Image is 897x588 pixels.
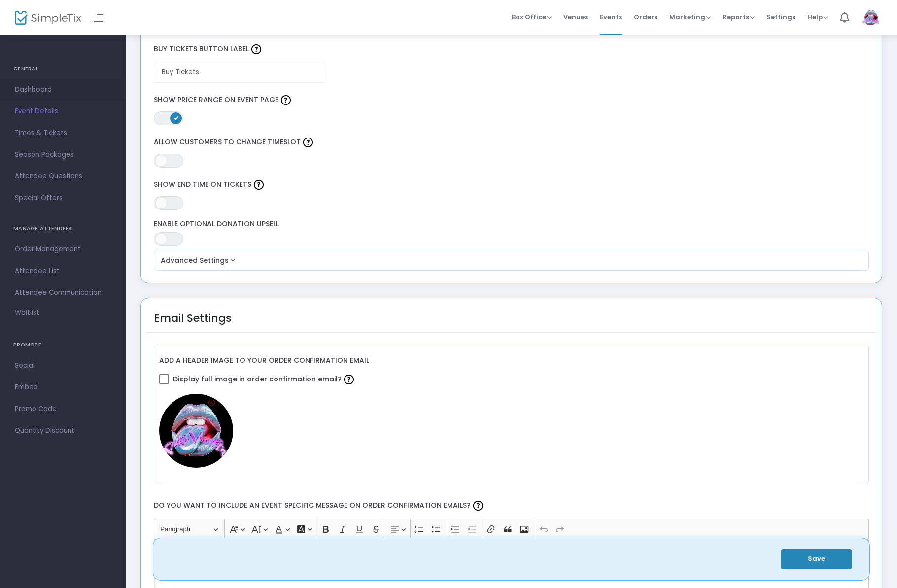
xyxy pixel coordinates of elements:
span: Venues [563,4,588,30]
div: Editor toolbar [154,519,869,539]
span: Promo Code [15,403,111,415]
span: Settings [766,4,795,30]
span: Times & Tickets [15,127,111,139]
div: Email Settings [154,310,232,339]
span: Social [15,359,111,372]
label: Allow Customers to Change Timeslot [154,135,869,150]
h4: GENERAL [13,59,112,79]
h4: MANAGE ATTENDEES [13,219,112,239]
span: Box Office [512,12,552,22]
span: Help [807,12,828,22]
span: ON [173,115,178,120]
span: Season Packages [15,148,111,161]
span: Special Offers [15,192,111,205]
label: Add a header image to your order confirmation email [159,351,369,371]
span: Paragraph [160,523,211,535]
span: Events [600,4,622,30]
img: question-mark [251,44,261,54]
span: Dashboard [15,83,111,96]
button: Advanced Settings [158,255,865,267]
span: Embed [15,381,111,394]
span: Attendee Questions [15,170,111,183]
img: question-mark [344,375,354,384]
span: Attendee Communication [15,286,111,299]
button: Paragraph [156,521,222,537]
label: Show End Time on Tickets [154,177,869,192]
span: Attendee List [15,265,111,277]
label: Show Price Range on Event Page [154,93,869,107]
img: question-mark [254,180,264,190]
span: Event Details [15,105,111,118]
span: Orders [634,4,657,30]
span: Quantity Discount [15,424,111,437]
label: Buy Tickets Button Label [149,36,874,63]
button: Save [781,549,852,569]
h4: PROMOTE [13,335,112,355]
label: Do you want to include an event specific message on order confirmation emails? [149,493,874,519]
span: Waitlist [15,308,39,318]
label: Enable Optional Donation Upsell [154,220,869,229]
img: question-mark [473,501,483,511]
span: Marketing [669,12,711,22]
img: question-mark [303,138,313,147]
span: Order Management [15,243,111,256]
span: Display full image in order confirmation email? [173,371,356,387]
img: transparentiridescentlipslogoPutivueltacopy.jpg [159,394,233,468]
img: question-mark [281,95,291,105]
span: Reports [723,12,755,22]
